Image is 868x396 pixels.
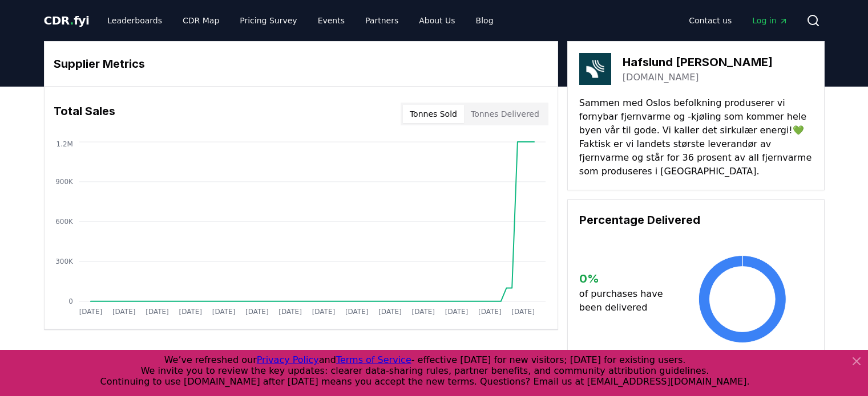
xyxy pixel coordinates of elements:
tspan: [DATE] [146,308,169,316]
h3: 0 % [579,270,672,287]
p: Sammen med Oslos befolkning produserer vi fornybar fjernvarme og -kjøling som kommer hele byen vå... [579,96,813,178]
tspan: 900K [55,178,74,186]
a: CDR.fyi [44,13,90,28]
tspan: [DATE] [79,308,102,316]
a: Blog [467,10,503,31]
span: Log in [752,15,788,26]
tspan: 0 [68,297,73,305]
h3: Percentage Delivered [579,211,813,228]
tspan: [DATE] [112,308,135,316]
nav: Main [98,10,502,31]
nav: Main [680,10,797,31]
tspan: [DATE] [212,308,235,316]
a: Events [309,10,354,31]
tspan: [DATE] [411,308,435,316]
p: of purchases have been delivered [579,287,672,315]
span: . [70,14,74,27]
tspan: [DATE] [345,308,369,316]
span: CDR fyi [44,14,90,27]
tspan: [DATE] [478,308,502,316]
a: Leaderboards [98,10,171,31]
h3: Hafslund [PERSON_NAME] [623,54,773,71]
tspan: [DATE] [179,308,202,316]
button: Tonnes Sold [403,105,464,123]
a: Pricing Survey [231,10,306,31]
img: Hafslund Celsio-logo [579,53,611,85]
tspan: 600K [55,218,74,226]
tspan: [DATE] [445,308,469,316]
tspan: [DATE] [511,308,535,316]
a: [DOMAIN_NAME] [623,71,699,84]
tspan: [DATE] [312,308,335,316]
a: About Us [410,10,464,31]
a: CDR Map [173,10,228,31]
h3: Total Sales [54,103,115,125]
a: Partners [356,10,407,31]
a: Contact us [680,10,741,31]
a: Log in [743,10,797,31]
tspan: [DATE] [245,308,269,316]
h3: Supplier Metrics [54,55,548,72]
tspan: 300K [55,258,74,266]
tspan: [DATE] [378,308,402,316]
tspan: 1.2M [56,140,72,148]
tspan: [DATE] [278,308,302,316]
button: Tonnes Delivered [464,105,546,123]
